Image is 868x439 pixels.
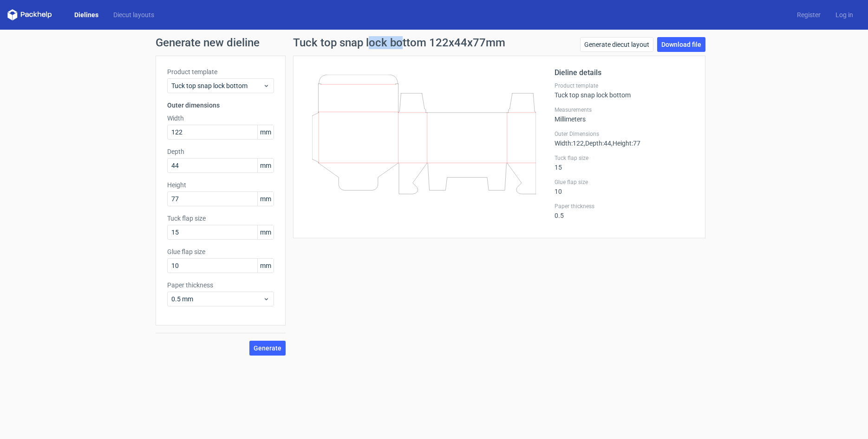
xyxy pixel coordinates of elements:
[167,247,274,256] label: Glue flap size
[555,178,694,195] div: 10
[555,203,694,210] label: Paper thickness
[257,192,274,206] span: mm
[580,37,653,52] a: Generate diecut layout
[555,154,694,162] label: Tuck flap size
[156,37,713,48] h1: Generate new dieline
[167,214,274,223] label: Tuck flap size
[254,345,281,351] span: Generate
[167,114,274,123] label: Width
[171,81,263,90] span: Tuck top snap lock bottom
[167,280,274,290] label: Paper thickness
[555,203,694,219] div: 0.5
[555,140,584,147] span: Width : 122
[167,67,274,76] label: Product template
[555,106,694,123] div: Millimeters
[249,341,286,356] button: Generate
[611,140,640,147] span: , Height : 77
[828,10,861,19] a: Log in
[106,10,162,19] a: Diecut layouts
[657,37,705,52] a: Download file
[555,106,694,114] label: Measurements
[67,10,106,19] a: Dielines
[555,82,694,99] div: Tuck top snap lock bottom
[555,178,694,186] label: Glue flap size
[555,82,694,89] label: Product template
[257,225,274,239] span: mm
[584,140,611,147] span: , Depth : 44
[257,159,274,172] span: mm
[790,10,828,19] a: Register
[555,154,694,171] div: 15
[167,180,274,190] label: Height
[257,125,274,139] span: mm
[167,101,274,110] h3: Outer dimensions
[555,130,694,138] label: Outer Dimensions
[257,259,274,273] span: mm
[555,67,694,78] h2: Dieline details
[167,147,274,156] label: Depth
[171,294,263,304] span: 0.5 mm
[293,37,505,48] h1: Tuck top snap lock bottom 122x44x77mm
